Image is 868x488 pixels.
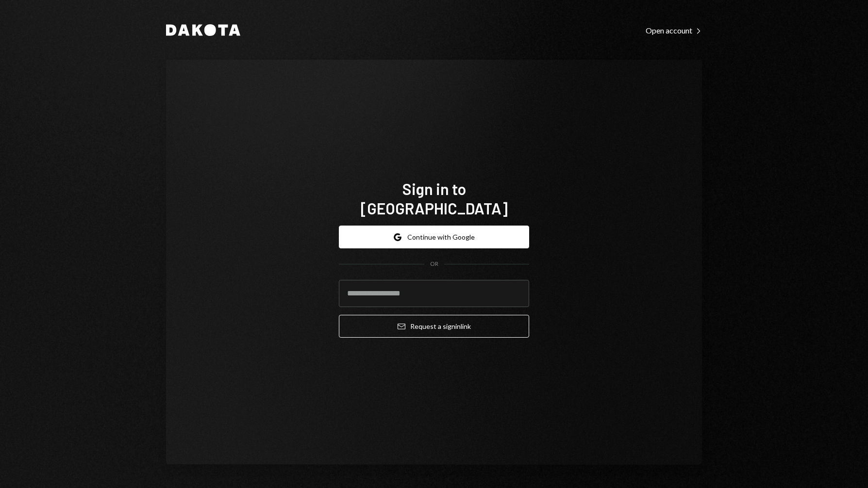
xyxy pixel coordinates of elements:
[646,25,702,35] a: Open account
[339,315,529,338] button: Request a signinlink
[646,26,702,35] div: Open account
[430,260,438,268] div: OR
[339,179,529,218] h1: Sign in to [GEOGRAPHIC_DATA]
[339,226,529,248] button: Continue with Google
